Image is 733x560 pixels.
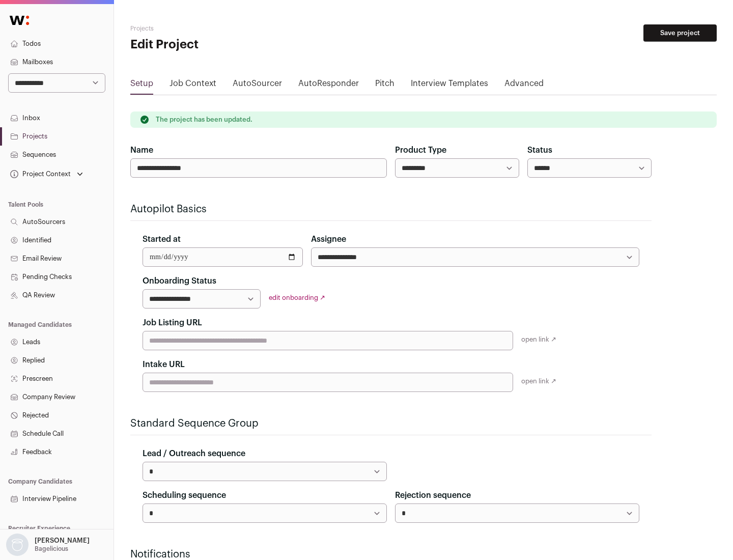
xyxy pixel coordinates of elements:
a: Pitch [375,77,394,94]
a: Interview Templates [411,77,488,94]
label: Rejection sequence [395,489,471,501]
p: [PERSON_NAME] [35,537,90,545]
p: Bagelicious [35,545,68,553]
label: Onboarding Status [143,275,216,287]
label: Job Listing URL [143,317,202,329]
img: nopic.png [6,534,29,556]
h1: Edit Project [130,37,326,53]
label: Started at [143,233,181,245]
label: Name [130,144,153,156]
label: Lead / Outreach sequence [143,447,245,460]
a: AutoResponder [298,77,359,94]
a: Advanced [504,77,544,94]
button: Open dropdown [8,167,85,181]
div: Project Context [8,170,71,178]
h2: Projects [130,24,326,33]
label: Intake URL [143,358,185,371]
h2: Standard Sequence Group [130,416,652,431]
button: Save project [643,24,717,42]
a: edit onboarding ↗ [269,294,325,301]
a: Job Context [170,77,216,94]
h2: Autopilot Basics [130,202,652,216]
label: Scheduling sequence [143,489,226,501]
a: Setup [130,77,153,94]
label: Status [527,144,552,156]
p: The project has been updated. [156,116,252,124]
label: Product Type [395,144,446,156]
img: Wellfound [4,10,35,31]
button: Open dropdown [4,534,92,556]
label: Assignee [311,233,346,245]
a: AutoSourcer [233,77,282,94]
